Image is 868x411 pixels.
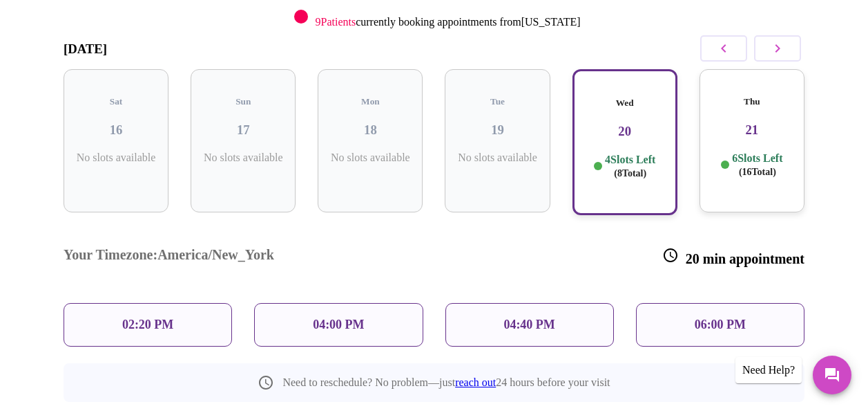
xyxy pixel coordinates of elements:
[75,96,157,107] h5: Sat
[711,96,793,107] h5: Thu
[64,42,107,57] h3: [DATE]
[315,16,356,28] span: 9 Patients
[813,356,851,394] button: Messages
[313,318,364,332] p: 04:00 PM
[329,122,412,138] h3: 18
[456,152,539,164] p: No slots available
[282,376,610,389] p: Need to reschedule? No problem—just 24 hours before your visit
[456,122,539,138] h3: 19
[739,167,776,177] span: ( 16 Total)
[455,376,496,388] a: reach out
[315,16,580,28] p: currently booking appointments from [US_STATE]
[202,96,284,107] h5: Sun
[202,152,284,164] p: No slots available
[329,96,412,107] h5: Mon
[456,96,539,107] h5: Tue
[605,153,655,180] p: 4 Slots Left
[735,357,802,383] div: Need Help?
[585,98,665,109] h5: Wed
[122,318,173,332] p: 02:20 PM
[75,122,157,138] h3: 16
[329,152,412,164] p: No slots available
[64,247,274,267] h3: Your Timezone: America/New_York
[732,152,782,179] p: 6 Slots Left
[711,122,793,138] h3: 21
[662,247,804,267] h3: 20 min appointment
[202,122,284,138] h3: 17
[585,124,665,139] h3: 20
[75,152,157,164] p: No slots available
[503,318,554,332] p: 04:40 PM
[695,318,746,332] p: 06:00 PM
[614,168,646,179] span: ( 8 Total)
